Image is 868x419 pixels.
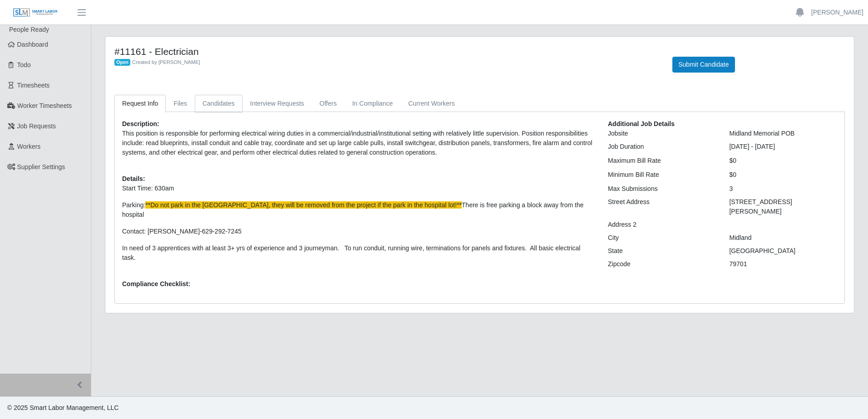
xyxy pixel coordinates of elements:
[672,57,735,73] button: Submit Candidate
[601,220,723,229] div: Address 2
[122,184,594,193] p: Start Time: 630am
[17,82,50,89] span: Timesheets
[122,227,594,236] p: Contact: [PERSON_NAME]-629-292-7245
[601,259,723,269] div: Zipcode
[17,122,56,130] span: Job Requests
[722,233,844,243] div: Midland
[601,156,723,166] div: Maximum Bill Rate
[722,156,844,166] div: $0
[9,26,49,33] span: People Ready
[601,129,723,138] div: Jobsite
[601,233,723,243] div: City
[166,95,195,112] a: Files
[195,95,242,112] a: Candidates
[722,197,844,216] div: [STREET_ADDRESS][PERSON_NAME]
[722,170,844,180] div: $0
[601,197,723,216] div: Street Address
[122,129,594,157] p: This position is responsible for performing electrical wiring duties in a commercial/industrial/i...
[122,280,190,287] b: Compliance Checklist:
[811,8,863,17] a: [PERSON_NAME]
[242,95,312,112] a: Interview Requests
[114,95,166,112] a: Request Info
[114,46,659,57] h4: #11161 - Electrician
[601,142,723,151] div: Job Duration
[312,95,345,112] a: Offers
[132,59,200,65] span: Created by [PERSON_NAME]
[601,170,723,180] div: Minimum Bill Rate
[122,120,159,127] b: Description:
[608,120,675,127] b: Additional Job Details
[17,102,72,109] span: Worker Timesheets
[722,259,844,269] div: 79701
[722,246,844,256] div: [GEOGRAPHIC_DATA]
[114,59,130,66] span: Open
[7,404,118,411] span: © 2025 Smart Labor Management, LLC
[17,143,41,150] span: Workers
[345,95,401,112] a: In Compliance
[13,8,58,18] img: SLM Logo
[122,200,594,219] p: Parking: There is free parking a block away from the hospital
[17,61,31,68] span: Todo
[601,184,723,194] div: Max Submissions
[17,41,49,48] span: Dashboard
[722,129,844,138] div: Midland Memorial POB
[122,244,594,263] p: In need of 3 apprentices with at least 3+ yrs of experience and 3 journeyman. To run conduit, run...
[122,175,145,182] b: Details:
[145,201,462,209] span: **Do not park in the [GEOGRAPHIC_DATA], they will be removed from the project if the park in the ...
[400,95,462,112] a: Current Workers
[601,246,723,256] div: State
[722,184,844,194] div: 3
[722,142,844,151] div: [DATE] - [DATE]
[17,163,65,171] span: Supplier Settings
